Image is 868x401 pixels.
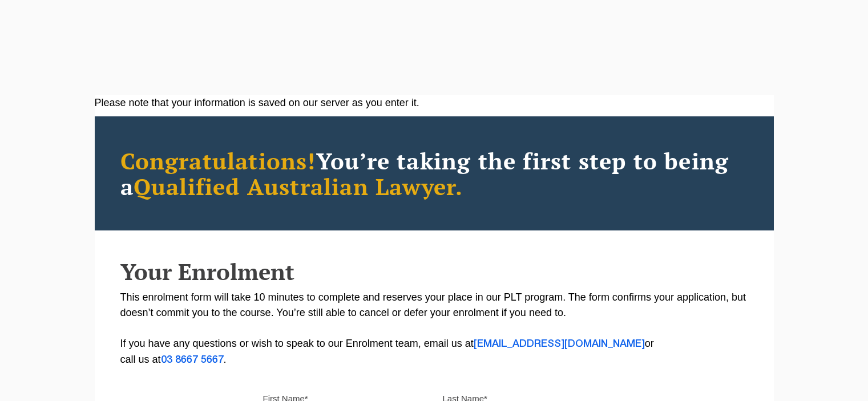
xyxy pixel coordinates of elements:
h2: Your Enrolment [120,259,748,284]
span: Qualified Australian Lawyer. [134,171,463,201]
a: 03 8667 5667 [161,355,224,364]
h2: You’re taking the first step to being a [120,148,748,199]
a: [EMAIL_ADDRESS][DOMAIN_NAME] [474,339,645,349]
span: Congratulations! [120,145,316,176]
div: Please note that your information is saved on our server as you enter it. [95,95,774,111]
p: This enrolment form will take 10 minutes to complete and reserves your place in our PLT program. ... [120,290,748,368]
